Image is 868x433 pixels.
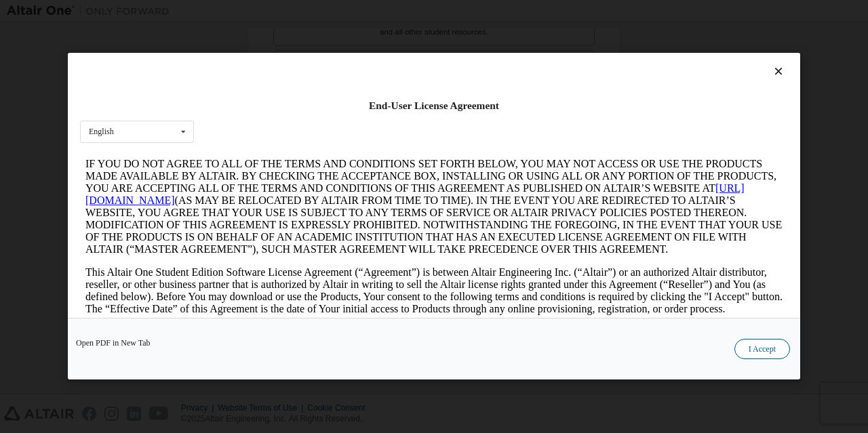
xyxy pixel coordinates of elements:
div: End-User License Agreement [80,99,788,112]
button: I Accept [734,339,790,360]
div: English [89,128,114,136]
a: Open PDF in New Tab [76,339,151,348]
p: From time to time, Altair may modify this Agreement. Altair will use reasonable efforts to notify... [5,175,703,199]
p: IF YOU DO NOT AGREE TO ALL OF THE TERMS AND CONDITIONS SET FORTH BELOW, YOU MAY NOT ACCESS OR USE... [5,7,703,104]
p: This Altair One Student Edition Software License Agreement (“Agreement”) is between Altair Engine... [5,115,703,164]
a: [URL][DOMAIN_NAME] [5,31,665,55]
